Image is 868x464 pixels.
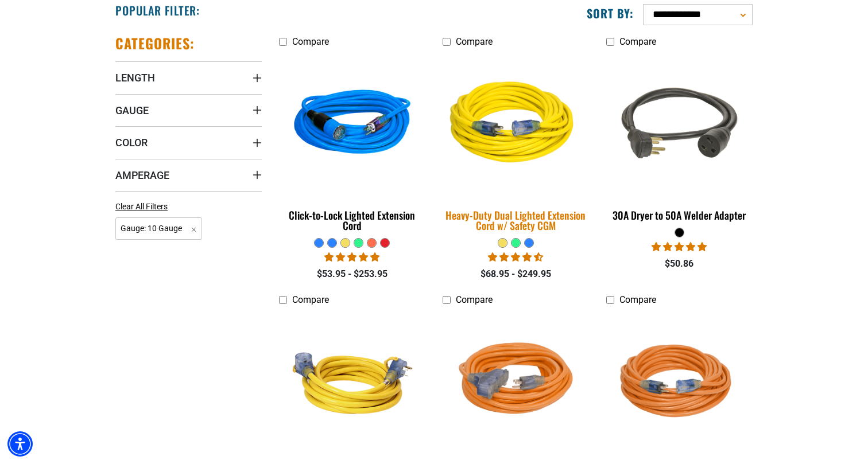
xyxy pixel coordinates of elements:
div: $68.95 - $249.95 [443,267,589,281]
label: Sort by: [587,6,634,21]
span: Compare [619,36,656,47]
a: Gauge: 10 Gauge [115,223,202,233]
a: blue Click-to-Lock Lighted Extension Cord [279,53,425,237]
span: Compare [456,294,493,305]
span: Compare [456,36,493,47]
div: $53.95 - $253.95 [279,267,425,281]
span: Compare [619,294,656,305]
summary: Color [115,126,262,158]
span: Compare [292,294,329,305]
div: Accessibility Menu [7,431,33,457]
img: blue [280,59,425,190]
span: Length [115,71,155,84]
span: Compare [292,36,329,47]
span: Color [115,136,148,149]
span: 4.87 stars [324,252,379,263]
span: 4.64 stars [488,252,543,263]
img: orange [607,317,751,449]
a: black 30A Dryer to 50A Welder Adapter [606,53,753,227]
h2: Categories: [115,34,195,52]
img: orange [443,317,588,449]
div: $50.86 [606,257,753,271]
summary: Length [115,61,262,93]
span: Clear All Filters [115,202,168,211]
div: Click-to-Lock Lighted Extension Cord [279,210,425,231]
img: black [607,59,751,190]
div: 30A Dryer to 50A Welder Adapter [606,210,753,220]
a: Clear All Filters [115,201,172,213]
img: yellow [280,317,425,449]
span: 5.00 stars [652,241,707,252]
div: Heavy-Duty Dual Lighted Extension Cord w/ Safety CGM [443,210,589,231]
summary: Gauge [115,94,262,126]
a: yellow Heavy-Duty Dual Lighted Extension Cord w/ Safety CGM [443,53,589,237]
span: Gauge [115,104,149,117]
span: Amperage [115,169,169,182]
span: Gauge: 10 Gauge [115,217,202,240]
summary: Amperage [115,159,262,191]
img: yellow [435,51,596,198]
h2: Popular Filter: [115,3,200,18]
